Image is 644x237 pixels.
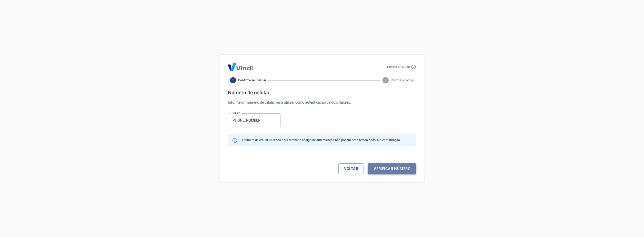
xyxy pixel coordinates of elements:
button: Verificar número [368,163,416,174]
label: Celular [232,111,240,115]
div: O número de celular utilizado para receber o código de autenticação não poderá ser alterado após ... [241,136,400,145]
a: Voltar [338,163,364,174]
text: 1 [232,79,234,82]
img: Logo Vind [228,63,253,71]
p: Precisa de ajuda [387,65,410,69]
p: Informe um número de celular para utilizar como autenticação de dois fatores. [228,100,416,105]
text: 2 [385,79,386,82]
h4: Número de celular [228,90,416,96]
span: Confirme seu celular [238,78,266,83]
span: Informe o código [391,78,414,83]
